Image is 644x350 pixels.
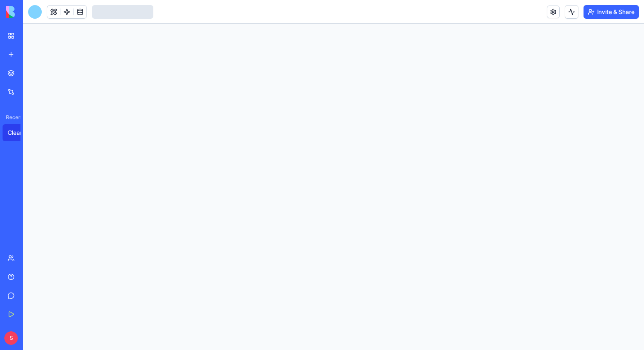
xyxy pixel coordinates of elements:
img: logo [6,6,59,18]
a: CleanCrew Scheduler [3,124,37,141]
span: S [4,331,18,345]
button: Invite & Share [584,5,639,19]
div: CleanCrew Scheduler [8,128,32,137]
span: Recent [3,114,20,121]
